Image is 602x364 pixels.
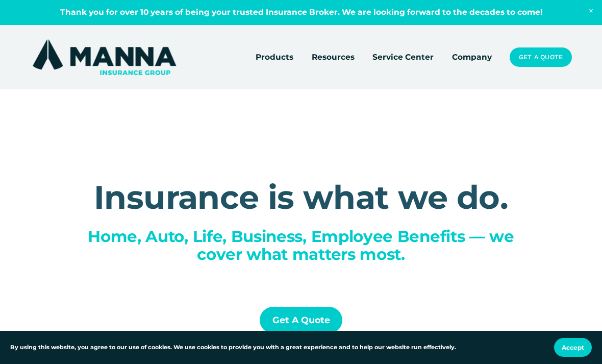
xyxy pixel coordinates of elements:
span: Resources [312,51,355,64]
a: folder dropdown [312,50,355,64]
span: Home, Auto, Life, Business, Employee Benefits — we cover what matters most. [88,227,518,264]
span: Accept [562,344,584,351]
img: Manna Insurance Group [30,37,179,77]
a: Service Center [372,50,434,64]
a: Company [452,50,492,64]
a: Get a Quote [510,47,572,67]
span: Products [256,51,293,64]
a: folder dropdown [256,50,293,64]
strong: Insurance is what we do. [94,177,508,217]
button: Accept [554,338,592,357]
a: Get a Quote [260,307,342,334]
p: By using this website, you agree to our use of cookies. We use cookies to provide you with a grea... [10,343,456,352]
